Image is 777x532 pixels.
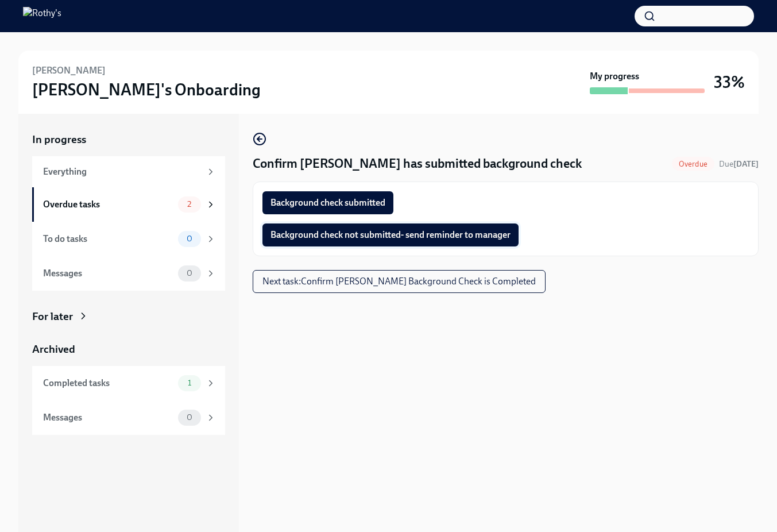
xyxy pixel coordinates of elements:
button: Next task:Confirm [PERSON_NAME] Background Check is Completed [253,270,546,293]
strong: [DATE] [733,159,759,169]
span: Due [719,159,759,169]
span: 0 [180,413,199,422]
span: 2 [180,200,198,209]
h6: [PERSON_NAME] [32,64,106,77]
span: Background check submitted [270,197,385,209]
div: For later [32,309,73,324]
strong: My progress [590,70,639,83]
a: To do tasks0 [32,222,225,256]
a: Everything [32,156,225,187]
a: Archived [32,342,225,357]
span: 0 [180,234,199,243]
span: Background check not submitted- send reminder to manager [270,229,511,241]
span: Overdue [672,160,714,168]
h3: 33% [714,72,745,92]
span: 0 [180,269,199,277]
a: Completed tasks1 [32,366,225,400]
div: Everything [43,165,201,178]
a: Overdue tasks2 [32,187,225,222]
h3: [PERSON_NAME]'s Onboarding [32,79,261,100]
div: Overdue tasks [43,198,173,211]
button: Background check submitted [262,191,393,214]
h4: Confirm [PERSON_NAME] has submitted background check [253,155,582,172]
a: Messages0 [32,256,225,291]
span: Next task : Confirm [PERSON_NAME] Background Check is Completed [262,276,536,287]
button: Background check not submitted- send reminder to manager [262,223,519,246]
a: Messages0 [32,400,225,435]
div: Messages [43,411,173,424]
img: Rothy's [23,7,61,25]
div: To do tasks [43,233,173,245]
a: In progress [32,132,225,147]
span: 1 [181,379,198,387]
div: Messages [43,267,173,280]
span: September 21st, 2025 09:00 [719,159,759,169]
div: Completed tasks [43,377,173,390]
a: For later [32,309,225,324]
